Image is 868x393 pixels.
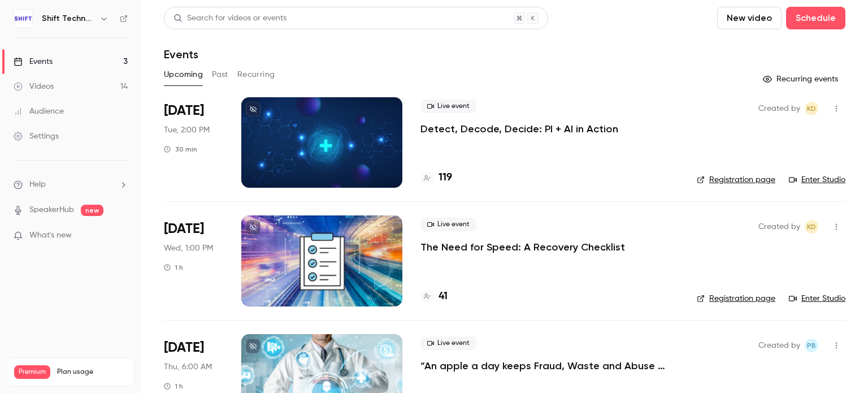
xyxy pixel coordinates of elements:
div: 1 h [164,263,183,272]
button: Schedule [786,7,845,29]
a: Enter Studio [789,174,845,185]
span: What's new [29,230,72,241]
span: Created by [758,339,800,352]
h1: Events [164,47,198,61]
span: KD [807,220,816,234]
div: 1 h [164,382,183,391]
div: Videos [14,81,54,92]
li: help-dropdown-opener [14,179,128,191]
div: Audience [14,106,64,117]
span: [DATE] [164,220,204,238]
span: Created by [758,220,800,234]
span: KD [807,102,816,115]
h4: 41 [439,289,448,304]
span: Wed, 1:00 PM [164,243,213,254]
button: Recurring events [758,70,845,88]
div: Search for videos or events [173,12,287,24]
div: 30 min [164,145,197,154]
a: SpeakerHub [29,204,74,216]
span: Thu, 6:00 AM [164,361,212,373]
span: Live event [420,336,476,350]
a: Registration page [697,293,775,304]
a: Enter Studio [789,293,845,304]
div: Oct 7 Tue, 2:00 PM (America/New York) [164,97,223,188]
div: Oct 8 Wed, 1:00 PM (America/New York) [164,215,223,306]
span: Premium [14,365,50,379]
h4: 119 [439,170,452,185]
span: Live event [420,218,476,231]
span: Pauline Babouhot [805,339,818,352]
a: The Need for Speed: A Recovery Checklist [420,240,625,254]
span: Tue, 2:00 PM [164,124,210,136]
span: Kristen DeLuca [805,102,818,115]
iframe: Noticeable Trigger [114,231,128,241]
div: Events [14,56,53,67]
a: Detect, Decode, Decide: PI + AI in Action [420,122,618,136]
button: Recurring [237,66,275,84]
button: Upcoming [164,66,203,84]
span: Kristen DeLuca [805,220,818,234]
span: new [81,205,103,216]
span: [DATE] [164,102,204,120]
a: 41 [420,289,448,304]
span: Live event [420,100,476,113]
span: [DATE] [164,339,204,357]
h6: Shift Technology [42,13,95,24]
a: “An apple a day keeps Fraud, Waste and Abuse away”: How advanced technologies prevent errors, abu... [420,359,679,373]
span: PB [807,339,816,352]
a: 119 [420,170,452,185]
button: New video [717,7,782,29]
img: Shift Technology [14,10,32,28]
span: Created by [758,102,800,115]
button: Past [212,66,228,84]
a: Registration page [697,174,775,185]
div: Settings [14,131,59,142]
span: Plan usage [57,368,127,377]
span: Help [29,179,46,191]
